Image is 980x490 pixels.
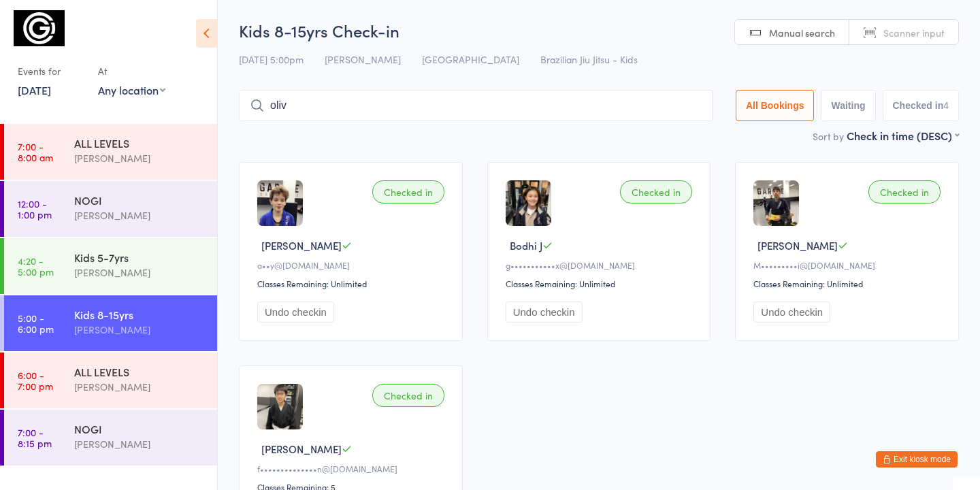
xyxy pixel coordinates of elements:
button: Exit kiosk mode [876,451,958,468]
span: [PERSON_NAME] [325,52,401,66]
a: [DATE] [18,82,51,97]
button: Undo checkin [753,301,830,323]
span: [GEOGRAPHIC_DATA] [422,52,519,66]
div: Events for [18,60,84,82]
img: image1758007189.png [257,180,303,226]
button: Undo checkin [506,301,583,323]
span: [PERSON_NAME] [261,238,342,252]
div: M•••••••••i@[DOMAIN_NAME] [753,259,945,271]
time: 7:00 - 8:15 pm [18,427,52,448]
div: ALL LEVELS [74,135,206,150]
span: Bodhi J [510,238,542,252]
img: image1752562973.png [753,180,799,226]
span: Manual search [769,26,835,39]
div: Checked in [372,180,444,203]
div: a••y@[DOMAIN_NAME] [257,259,448,271]
img: Garage Bondi Junction [14,10,65,46]
button: All Bookings [736,90,815,121]
div: [PERSON_NAME] [74,379,206,395]
div: f••••••••••••••n@[DOMAIN_NAME] [257,463,448,474]
div: NOGI [74,193,206,208]
a: 5:00 -6:00 pmKids 8-15yrs[PERSON_NAME] [4,295,217,351]
span: Brazilian Jiu Jitsu - Kids [540,52,638,66]
div: Checked in [620,180,692,203]
div: [PERSON_NAME] [74,265,206,280]
div: Check in time (DESC) [847,128,959,143]
time: 7:00 - 8:00 am [18,141,53,163]
time: 12:00 - 1:00 pm [18,198,52,220]
time: 5:00 - 6:00 pm [18,312,54,334]
h2: Kids 8-15yrs Check-in [239,19,959,42]
button: Checked in4 [883,90,960,121]
a: 12:00 -1:00 pmNOGI[PERSON_NAME] [4,181,217,237]
div: [PERSON_NAME] [74,322,206,338]
div: Classes Remaining: Unlimited [753,278,945,289]
a: 7:00 -8:00 amALL LEVELS[PERSON_NAME] [4,124,217,180]
div: Any location [98,82,165,97]
time: 4:20 - 5:00 pm [18,255,54,277]
div: At [98,60,165,82]
div: Kids 5-7yrs [74,250,206,265]
div: 4 [943,100,949,111]
label: Sort by [813,129,844,143]
div: Kids 8-15yrs [74,307,206,322]
div: NOGI [74,421,206,436]
span: [PERSON_NAME] [757,238,838,252]
a: 6:00 -7:00 pmALL LEVELS[PERSON_NAME] [4,353,217,408]
span: Scanner input [883,26,945,39]
img: image1752562555.png [257,384,303,429]
img: image1755159123.png [506,180,551,226]
div: Classes Remaining: Unlimited [506,278,697,289]
span: [DATE] 5:00pm [239,52,304,66]
div: Checked in [868,180,941,203]
div: Classes Remaining: Unlimited [257,278,448,289]
div: Checked in [372,384,444,407]
div: g•••••••••••x@[DOMAIN_NAME] [506,259,697,271]
button: Waiting [821,90,875,121]
span: [PERSON_NAME] [261,442,342,456]
time: 6:00 - 7:00 pm [18,370,53,391]
div: ALL LEVELS [74,364,206,379]
a: 7:00 -8:15 pmNOGI[PERSON_NAME] [4,410,217,465]
input: Search [239,90,713,121]
div: [PERSON_NAME] [74,436,206,452]
button: Undo checkin [257,301,334,323]
a: 4:20 -5:00 pmKids 5-7yrs[PERSON_NAME] [4,238,217,294]
div: [PERSON_NAME] [74,208,206,223]
div: [PERSON_NAME] [74,150,206,166]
